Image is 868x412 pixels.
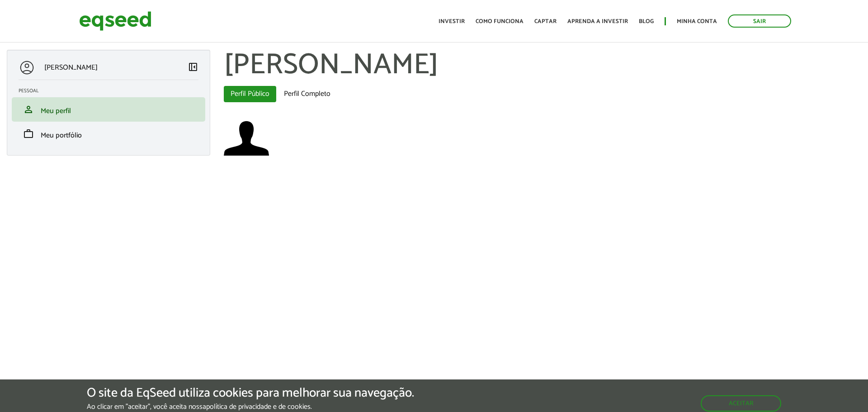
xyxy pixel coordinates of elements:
[41,129,82,142] span: Meu portfólio
[677,19,717,24] a: Minha conta
[639,19,654,24] a: Blog
[79,9,151,33] img: EqSeed
[87,403,414,411] p: Ao clicar em "aceitar", você aceita nossa .
[188,62,198,72] span: left_panel_close
[701,395,781,412] button: Aceitar
[23,104,34,115] span: person
[12,97,205,122] li: Meu perfil
[728,14,791,28] a: Sair
[567,19,628,24] a: Aprenda a investir
[19,128,198,139] a: workMeu portfólio
[534,19,557,24] a: Captar
[224,116,269,161] a: Ver perfil do usuário.
[439,19,465,24] a: Investir
[12,122,205,146] li: Meu portfólio
[224,116,269,161] img: Foto de Denis Trés Dessaune
[87,386,414,400] h5: O site da EqSeed utiliza cookies para melhorar sua navegação.
[476,19,524,24] a: Como funciona
[23,128,34,139] span: work
[188,62,198,74] a: Colapsar menu
[224,50,861,81] h1: [PERSON_NAME]
[19,104,198,115] a: personMeu perfil
[41,105,71,117] span: Meu perfil
[224,86,276,102] a: Perfil Público
[44,63,98,72] p: [PERSON_NAME]
[19,88,205,94] h2: Pessoal
[277,86,337,102] a: Perfil Completo
[206,403,311,411] a: política de privacidade e de cookies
